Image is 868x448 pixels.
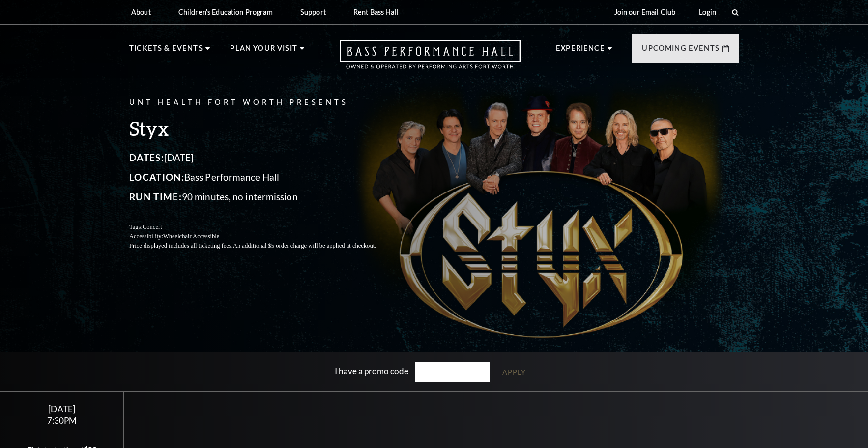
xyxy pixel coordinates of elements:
[556,42,605,60] p: Experience
[143,224,162,230] span: Concert
[12,404,112,414] div: [DATE]
[230,42,297,60] p: Plan Your Visit
[129,116,400,141] h3: Styx
[129,232,400,241] p: Accessibility:
[129,42,203,60] p: Tickets & Events
[129,189,400,205] p: 90 minutes, no intermission
[163,233,219,240] span: Wheelchair Accessible
[129,241,400,251] p: Price displayed includes all ticketing fees.
[353,8,399,16] p: Rent Bass Hall
[129,150,400,165] p: [DATE]
[300,8,326,16] p: Support
[178,8,273,16] p: Children's Education Program
[129,169,400,185] p: Bass Performance Hall
[129,191,182,202] span: Run Time:
[233,242,376,249] span: An additional $5 order charge will be applied at checkout.
[12,416,112,425] div: 7:30PM
[129,171,184,183] span: Location:
[642,42,720,60] p: Upcoming Events
[129,223,400,232] p: Tags:
[131,8,151,16] p: About
[129,96,400,109] p: UNT Health Fort Worth Presents
[129,152,164,163] span: Dates:
[335,366,408,376] label: I have a promo code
